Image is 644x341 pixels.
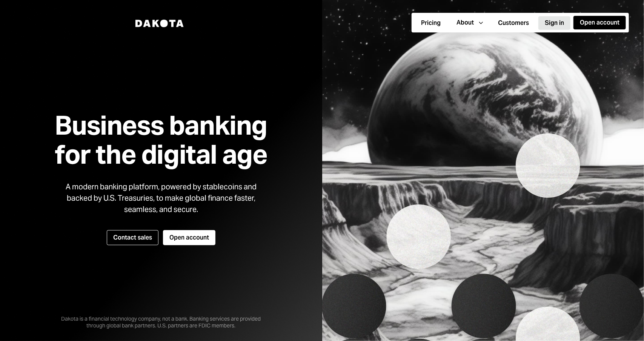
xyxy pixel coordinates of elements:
[538,15,570,30] a: Sign in
[46,111,277,169] h1: Business banking for the digital age
[492,15,535,30] a: Customers
[450,16,489,29] button: About
[492,16,535,30] button: Customers
[415,16,447,30] button: Pricing
[573,16,626,29] button: Open account
[107,230,158,245] button: Contact sales
[59,181,263,215] div: A modern banking platform, powered by stablecoins and backed by U.S. Treasuries, to make global f...
[415,15,447,30] a: Pricing
[456,18,474,27] div: About
[163,230,215,245] button: Open account
[48,303,274,329] div: Dakota is a financial technology company, not a bank. Banking services are provided through globa...
[538,16,570,30] button: Sign in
